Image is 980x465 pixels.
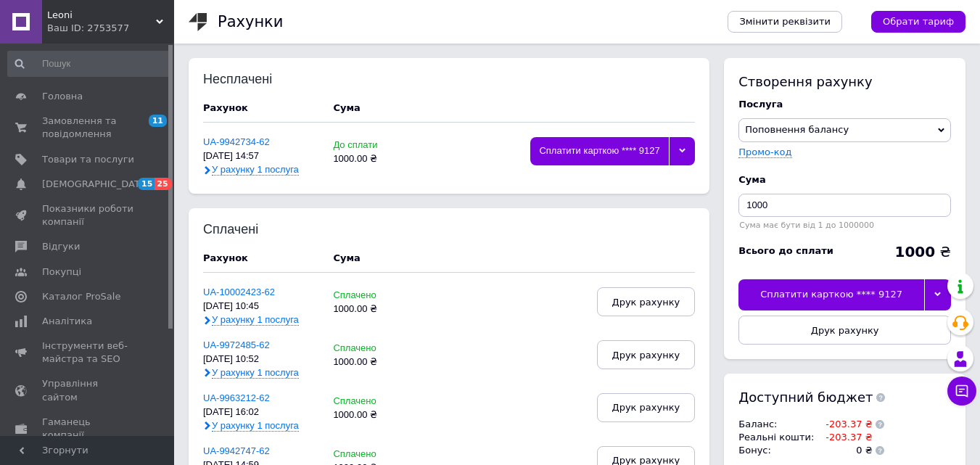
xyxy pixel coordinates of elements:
[203,301,318,312] div: [DATE] 10:45
[738,418,818,431] td: Баланс :
[47,9,156,22] span: Leoni
[212,314,299,326] span: У рахунку 1 послуга
[203,223,298,237] div: Сплачені
[612,297,680,308] span: Друк рахунку
[42,340,134,366] span: Інструменти веб-майстра та SEO
[333,154,412,165] div: 1000.00 ₴
[738,194,951,217] input: Введіть суму
[203,354,318,365] div: [DATE] 10:52
[612,350,680,361] span: Друк рахунку
[947,376,976,406] button: Чат з покупцем
[811,325,879,336] span: Друк рахунку
[871,11,965,33] a: Обрати тариф
[42,416,134,442] span: Гаманець компанії
[203,392,270,403] a: UA-9963212-62
[42,266,81,279] span: Покупці
[894,244,951,259] div: ₴
[7,51,171,77] input: Пошук
[738,388,873,406] span: Доступний бюджет
[738,279,924,310] div: Сплатити карткою **** 9127
[42,90,83,103] span: Головна
[597,287,696,316] button: Друк рахунку
[333,449,412,460] div: Сплачено
[530,137,669,165] div: Сплатити карткою **** 9127
[333,357,412,368] div: 1000.00 ₴
[738,316,951,345] button: Друк рахунку
[138,178,155,190] span: 15
[612,402,680,413] span: Друк рахунку
[42,202,134,229] span: Показники роботи компанії
[738,98,951,111] div: Послуга
[47,22,174,35] div: Ваш ID: 2753577
[728,11,842,33] a: Змінити реквізити
[597,340,696,369] button: Друк рахунку
[333,102,360,115] div: Cума
[738,73,951,91] div: Створення рахунку
[203,340,270,350] a: UA-9972485-62
[42,178,149,191] span: [DEMOGRAPHIC_DATA]
[333,343,412,354] div: Сплачено
[745,124,849,135] span: Поповнення балансу
[203,407,318,418] div: [DATE] 16:02
[212,420,299,432] span: У рахунку 1 послуга
[333,410,412,421] div: 1000.00 ₴
[203,151,318,162] div: [DATE] 14:57
[42,315,92,328] span: Аналітика
[42,115,134,141] span: Замовлення та повідомлення
[212,367,299,379] span: У рахунку 1 послуга
[203,445,270,456] a: UA-9942747-62
[738,221,951,230] div: Сума має бути від 1 до 1000000
[203,287,275,297] a: UA-10002423-62
[42,153,134,166] span: Товари та послуги
[818,444,873,457] td: 0 ₴
[203,252,318,265] div: Рахунок
[149,115,167,127] span: 11
[218,13,283,30] h1: Рахунки
[42,377,134,403] span: Управління сайтом
[894,243,935,260] b: 1000
[739,15,831,28] span: Змінити реквізити
[203,102,318,115] div: Рахунок
[203,73,298,87] div: Несплачені
[597,393,696,422] button: Друк рахунку
[203,136,270,147] a: UA-9942734-62
[738,173,951,186] div: Cума
[333,304,412,315] div: 1000.00 ₴
[738,444,818,457] td: Бонус :
[333,252,360,265] div: Cума
[738,431,818,444] td: Реальні кошти :
[883,15,954,28] span: Обрати тариф
[738,147,791,157] label: Промо-код
[333,290,412,301] div: Сплачено
[212,164,299,176] span: У рахунку 1 послуга
[42,240,80,253] span: Відгуки
[818,418,873,431] td: -203.37 ₴
[333,396,412,407] div: Сплачено
[333,140,412,151] div: До сплати
[155,178,171,190] span: 25
[818,431,873,444] td: -203.37 ₴
[738,244,833,258] div: Всього до сплати
[42,290,120,303] span: Каталог ProSale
